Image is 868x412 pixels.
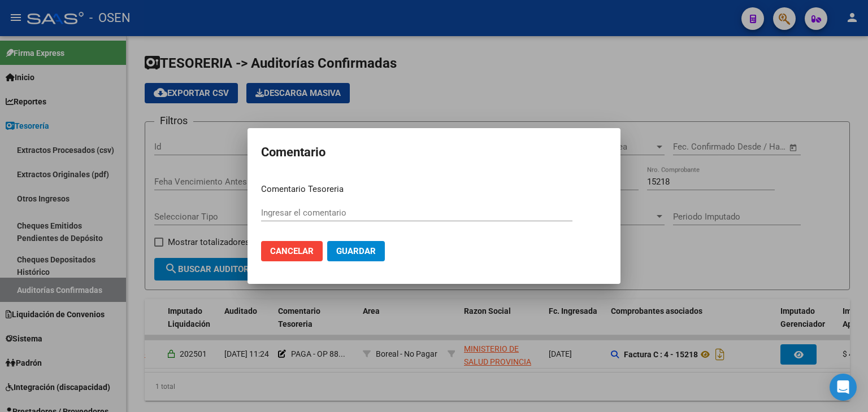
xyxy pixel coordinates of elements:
p: Comentario Tesoreria [261,183,607,196]
span: Guardar [336,246,376,256]
span: Cancelar [270,246,314,256]
button: Cancelar [261,241,323,261]
h2: Comentario [261,142,607,163]
div: Open Intercom Messenger [830,374,857,401]
button: Guardar [327,241,385,261]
